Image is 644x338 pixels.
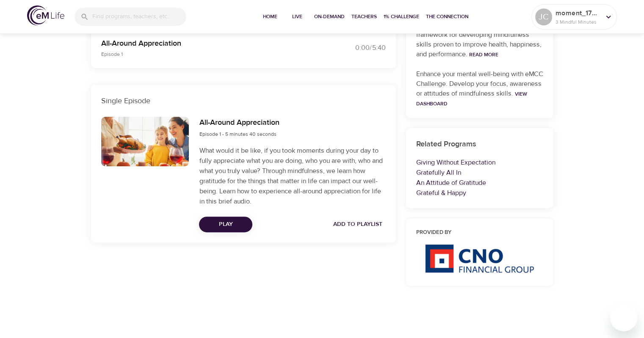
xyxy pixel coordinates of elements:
span: Episode 1 - 5 minutes 40 seconds [199,131,276,137]
span: Teachers [351,12,377,21]
a: An Attitude of Gratitude [416,179,486,187]
h6: Related Programs [416,138,543,151]
h6: Provided by [416,228,543,237]
span: Add to Playlist [333,219,382,230]
p: All-Around Appreciation [101,38,312,49]
h6: All-Around Appreciation [199,117,279,129]
a: Giving Without Expectation [416,158,495,167]
span: On-Demand [314,12,345,21]
a: View Dashboard [416,91,527,107]
img: CNO%20logo.png [425,244,534,273]
p: 3 Mindful Minutes [556,18,600,26]
p: Episode 1 [101,50,312,58]
div: 0:00 / 5:40 [322,43,386,53]
p: Enhance your mental well-being with eMCC Challenge. Develop your focus, awareness or attitudes of... [416,69,543,108]
button: Add to Playlist [330,217,386,232]
iframe: Button to launch messaging window [610,304,637,331]
span: The Connection [426,12,468,21]
a: Gratefully All In [416,168,461,177]
button: Play [199,217,252,232]
p: What would it be like, if you took moments during your day to fully appreciate what you are doing... [199,146,385,206]
a: Grateful & Happy [416,189,466,197]
span: Play [206,219,246,230]
span: 1% Challenge [384,12,419,21]
img: logo [27,5,64,25]
p: Single Episode [101,95,386,107]
a: Read More [469,51,498,58]
p: moment_1749578585 [556,8,600,18]
div: JC [535,8,552,25]
input: Find programs, teachers, etc... [92,8,186,26]
span: Live [287,12,307,21]
span: Home [260,12,280,21]
p: The eMCC™ is a scientifically validated framework for developing mindfulness skills proven to imp... [416,20,543,59]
